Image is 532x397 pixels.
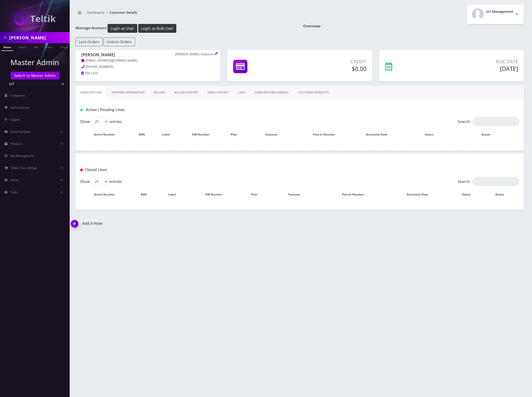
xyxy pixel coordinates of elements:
[91,177,108,186] select: Showentries
[80,117,122,126] label: Show entries
[11,72,59,79] a: Switch to Master Admin
[71,221,296,226] a: Add A Note
[76,8,296,21] nav: breadcrumb
[458,117,519,126] label: Search:
[104,10,137,15] li: Customer Details
[138,25,176,30] a: Login as Bulk User
[10,106,29,109] span: Action Queues
[10,142,22,146] span: Products
[458,177,519,186] label: Search:
[81,128,133,141] th: Active Number
[76,37,103,46] button: Lock Orders
[81,58,137,63] a: [EMAIL_ADDRESS][DOMAIN_NAME]
[458,128,519,141] th: Action
[473,117,519,126] input: Search:
[292,58,366,65] p: Credit
[170,86,203,99] a: Billing History
[133,188,159,201] th: BAN
[486,10,513,14] h2: IoT Management
[405,128,457,141] th: Status
[91,71,98,75] span: 1225
[10,130,31,134] span: Email Template
[43,43,55,50] a: Email
[292,65,366,72] h5: $0.00
[58,43,73,50] a: Company
[80,168,222,172] h1: Closed Lines
[11,166,37,170] span: Order / Cart / Billing
[133,128,155,141] th: BAN
[91,117,108,126] select: Showentries
[10,93,25,97] span: Companies
[225,128,247,141] th: Plan
[76,24,296,33] h1: Manage Account
[10,154,34,158] span: Ban Management
[190,188,243,201] th: SIM Number
[323,188,388,201] th: Port-In Number
[432,58,518,65] p: Due Date
[233,86,250,99] a: LOGS
[80,177,122,186] label: Show entries
[107,86,149,99] a: Shipping Information
[181,128,225,141] th: SIM Number
[80,109,83,111] img: Active / Pending Lines
[16,43,28,50] a: Name
[14,13,56,25] img: IoT
[10,178,19,182] span: Admin
[108,24,137,33] button: Login as User
[80,108,222,112] h1: Active / Pending Lines
[80,169,83,171] img: Closed Lines
[175,52,214,56] p: [PERSON_NAME] Solutions
[9,33,69,42] input: Search in Company
[107,25,138,30] a: Login as User
[10,118,20,122] span: Support
[452,188,485,201] th: Status
[388,188,452,201] th: Activation Date
[104,37,135,46] button: Unlock Orders
[303,24,524,28] h1: Overview
[248,128,300,141] th: Features
[87,10,104,15] a: Dashboard
[293,86,334,99] a: CUSTOMER PRODUCTS
[138,24,176,33] button: Login as Bulk User
[432,65,518,72] h5: [DATE]
[160,188,189,201] th: Label
[300,128,352,141] th: Port-In Number
[76,86,107,99] a: Subscriptions
[270,188,322,201] th: Features
[81,71,91,76] a: PIN:
[250,86,293,99] a: SUBSCRIPTION CHANGES
[149,86,170,99] a: Billing
[203,86,233,99] a: EMAIL HISTORY
[81,52,214,58] h1: [PERSON_NAME]
[243,188,270,201] th: Plan
[86,65,113,69] span: [PHONE_NUMBER]
[467,5,524,24] button: IoT Management
[10,190,17,194] span: Tools
[156,128,181,141] th: Label
[31,43,40,50] a: SIM
[486,188,519,201] th: Action
[81,188,133,201] th: Active Number
[473,177,519,186] input: Search:
[353,128,405,141] th: Activation Date
[1,43,13,51] a: Phone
